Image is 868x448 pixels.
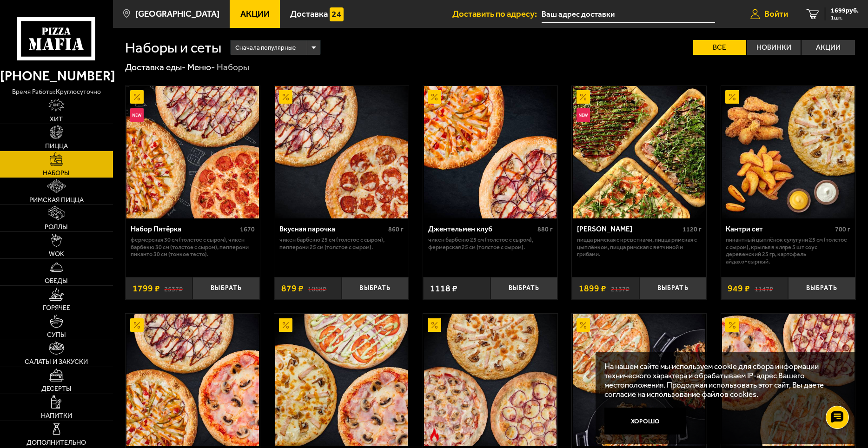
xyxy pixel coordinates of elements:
[721,86,855,218] a: АкционныйКантри сет
[275,314,408,446] img: 3 пиццы
[308,284,326,293] s: 1068 ₽
[831,7,859,14] span: 1699 руб.
[133,284,160,293] span: 1799 ₽
[45,277,68,284] span: Обеды
[428,318,441,332] img: Акционный
[747,40,801,55] label: Новинки
[29,197,84,203] span: Римская пицца
[240,225,255,233] span: 1670
[274,314,409,446] a: Акционный3 пиццы
[755,284,773,293] s: 1147 ₽
[187,62,215,72] a: Меню-
[330,7,343,21] img: 15daf4d41897b9f0e9f617042186c801.svg
[542,6,715,23] input: Ваш адрес доставки
[576,90,590,104] img: Акционный
[50,116,63,122] span: Хит
[275,86,408,218] img: Вкусная парочка
[577,236,702,258] p: Пицца Римская с креветками, Пицца Римская с цыплёнком, Пицца Римская с ветчиной и грибами.
[130,318,144,332] img: Акционный
[430,284,457,293] span: 1118 ₽
[573,314,706,446] img: Вилла Капри
[423,314,557,446] a: АкционныйОстрое блюдоТрио из Рио
[47,331,66,338] span: Супы
[217,61,249,73] div: Наборы
[611,284,629,293] s: 2137 ₽
[49,250,64,257] span: WOK
[576,318,590,332] img: Акционный
[43,170,70,176] span: Наборы
[164,284,183,293] s: 2537 ₽
[41,385,72,392] span: Десерты
[423,86,557,218] a: АкционныйДжентельмен клуб
[279,236,404,250] p: Чикен Барбекю 25 см (толстое с сыром), Пепперони 25 см (толстое с сыром).
[131,236,255,258] p: Фермерская 30 см (толстое с сыром), Чикен Барбекю 30 см (толстое с сыром), Пепперони Пиканто 30 с...
[490,277,558,299] button: Выбрать
[573,86,706,218] img: Мама Миа
[726,236,850,265] p: Пикантный цыплёнок сулугуни 25 см (толстое с сыром), крылья в кляре 5 шт соус деревенский 25 гр, ...
[725,90,739,104] img: Акционный
[25,358,88,365] span: Салаты и закуски
[428,225,535,234] div: Джентельмен клуб
[428,428,441,441] img: Острое блюдо
[126,314,260,446] a: АкционныйВилладжио
[126,86,259,218] img: Набор Пятёрка
[192,277,260,299] button: Выбрать
[131,225,238,234] div: Набор Пятёрка
[722,314,855,446] img: ДаВинчи сет
[428,90,441,104] img: Акционный
[428,236,553,250] p: Чикен Барбекю 25 см (толстое с сыром), Фермерская 25 см (толстое с сыром).
[835,225,850,233] span: 700 г
[424,314,557,446] img: Трио из Рио
[722,86,855,218] img: Кантри сет
[130,108,144,122] img: Новинка
[604,408,686,435] button: Хорошо
[342,277,409,299] button: Выбрать
[240,10,270,19] span: Акции
[45,224,68,230] span: Роллы
[693,40,747,55] label: Все
[41,412,72,419] span: Напитки
[424,86,557,218] img: Джентельмен клуб
[728,284,750,293] span: 949 ₽
[537,225,553,233] span: 880 г
[726,225,833,234] div: Кантри сет
[130,90,144,104] img: Акционный
[235,39,296,56] span: Сначала популярные
[135,10,219,19] span: [GEOGRAPHIC_DATA]
[126,314,259,446] img: Вилладжио
[725,318,739,332] img: Акционный
[290,10,328,19] span: Доставка
[572,86,706,218] a: АкционныйНовинкаМама Миа
[572,314,706,446] a: АкционныйВилла Капри
[802,40,855,55] label: Акции
[604,362,841,399] p: На нашем сайте мы используем cookie для сбора информации технического характера и обрабатываем IP...
[577,225,680,234] div: [PERSON_NAME]
[721,314,855,446] a: АкционныйДаВинчи сет
[279,225,386,234] div: Вкусная парочка
[579,284,606,293] span: 1899 ₽
[125,40,221,55] h1: Наборы и сеты
[764,10,788,19] span: Войти
[831,15,859,20] span: 1 шт.
[45,143,68,149] span: Пицца
[281,284,304,293] span: 879 ₽
[43,304,70,311] span: Горячее
[27,439,86,446] span: Дополнительно
[576,108,590,122] img: Новинка
[682,225,702,233] span: 1120 г
[279,90,292,104] img: Акционный
[452,10,542,19] span: Доставить по адресу:
[388,225,404,233] span: 860 г
[279,318,292,332] img: Акционный
[639,277,707,299] button: Выбрать
[125,62,186,72] a: Доставка еды-
[788,277,855,299] button: Выбрать
[126,86,260,218] a: АкционныйНовинкаНабор Пятёрка
[274,86,409,218] a: АкционныйВкусная парочка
